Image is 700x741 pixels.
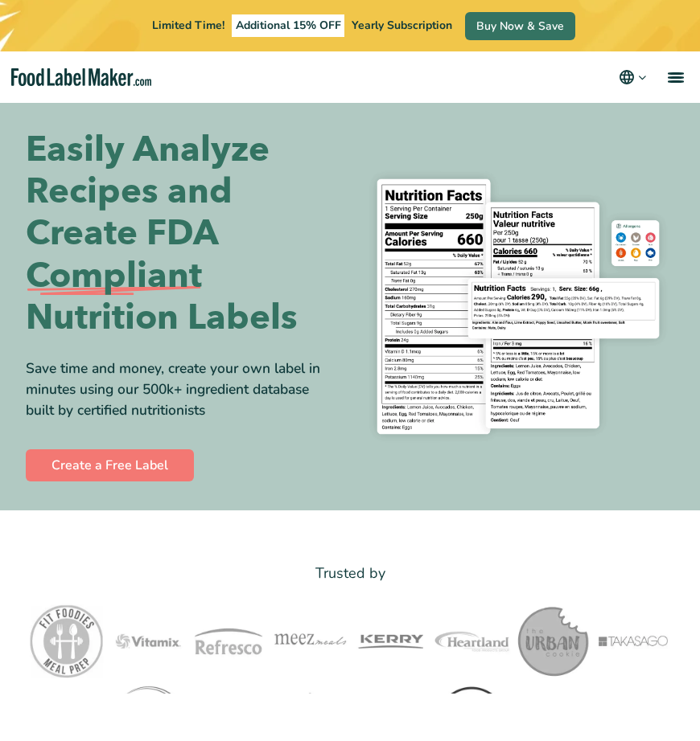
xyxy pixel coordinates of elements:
[617,68,649,87] button: Change language
[232,14,345,37] span: Additional 15% OFF
[649,51,700,103] a: menu
[26,562,674,585] p: Trusted by
[465,12,575,40] a: Buy Now & Save
[152,18,224,33] span: Limited Time!
[352,18,452,33] span: Yearly Subscription
[11,68,151,87] a: Food Label Maker homepage
[26,255,202,297] span: Compliant
[26,358,338,420] div: Save time and money, create your own label in minutes using our 500k+ ingredient database built b...
[26,449,194,481] a: Create a Free Label
[26,129,338,338] h1: Easily Analyze Recipes and Create FDA Nutrition Labels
